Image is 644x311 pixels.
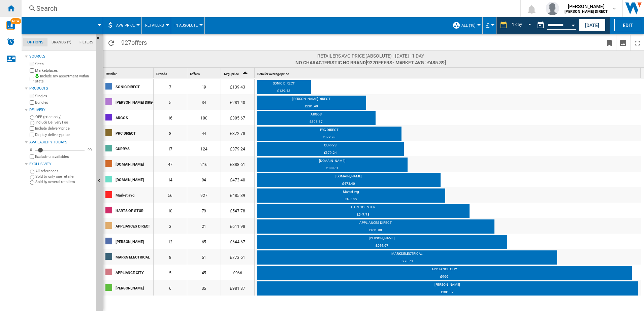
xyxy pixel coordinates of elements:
div: 100 [187,110,221,125]
div: 8 [154,125,187,141]
div: Sort None [155,68,187,78]
div: [PERSON_NAME] [116,281,153,295]
div: HARTS OF STUR [257,205,470,212]
label: Marketplaces [35,68,93,73]
input: Sites [30,62,34,66]
button: Reload [104,35,118,50]
div: PRC DIRECT [257,128,401,134]
div: MARKS ELECTRICAL [257,251,557,258]
div: 5 [154,265,187,280]
div: Availability 10 Days [29,140,93,145]
div: £372.78 [257,135,401,142]
span: [PERSON_NAME] [565,3,608,10]
button: Download as image [616,35,630,50]
label: Exclude unavailables [35,154,93,159]
button: md-calendar [534,19,547,32]
label: Include Delivery Fee [35,120,93,125]
div: [PERSON_NAME] [257,236,507,243]
div: [PERSON_NAME] [257,282,638,289]
div: Exclusivity [29,162,93,167]
div: APPLIANCE CITY [257,267,632,274]
div: [DOMAIN_NAME] [116,172,153,186]
md-slider: Availability [35,147,85,153]
span: offers [375,60,392,65]
span: No characteristic No brand [295,59,446,66]
div: Retailer average price Sort None [256,68,641,78]
div: In Absolute [174,17,201,34]
div: £644.67 [221,234,254,249]
div: 90 [86,147,93,152]
button: Hide [96,34,104,46]
div: 56 [154,187,187,203]
div: Sort None [189,68,221,78]
div: [DOMAIN_NAME] [116,157,153,171]
div: Retailer Sort None [104,68,153,78]
div: 1 day [512,22,522,27]
md-tab-item: Options [23,38,47,46]
span: 927 [118,35,150,49]
div: 7 [154,79,187,94]
div: 124 [187,141,221,156]
div: £281.40 [257,104,366,111]
div: Sources [29,54,93,59]
b: [PERSON_NAME] DIRECT [565,9,608,14]
div: £372.78 [221,125,254,141]
md-tab-item: Filters [75,38,97,46]
div: [PERSON_NAME] DIRECT [116,95,153,109]
span: ALL (18) [461,23,476,28]
div: £379.24 [221,141,254,156]
div: Market avg [116,188,153,202]
div: 12 [154,234,187,249]
div: CURRYS [116,141,153,155]
div: 10 [154,203,187,218]
div: 16 [154,110,187,125]
label: Singles [35,94,93,99]
div: AVG Price [106,17,138,34]
span: Brands [156,72,167,76]
div: [DOMAIN_NAME] [257,159,408,165]
div: 14 [154,172,187,187]
span: Retailers [145,23,164,28]
button: Retailers [145,17,167,34]
div: Brands Sort None [155,68,187,78]
label: Bundles [35,100,93,105]
label: Display delivery price [35,132,93,137]
div: 5 [154,94,187,110]
div: 21 [187,218,221,234]
button: Open calendar [567,18,579,30]
div: APPLIANCES DIRECT [257,220,494,227]
div: £773.61 [257,259,557,266]
button: £ [486,17,493,34]
button: AVG Price [116,17,138,34]
div: 65 [187,234,221,249]
input: Sold by only one retailer [30,175,34,179]
div: Sort None [256,68,641,78]
div: 17 [154,141,187,156]
div: £388.61 [257,166,408,173]
div: £485.39 [257,197,445,204]
div: PRC DIRECT [116,126,153,140]
img: wise-card.svg [6,21,15,30]
div: £139.43 [257,89,311,95]
div: 8 [154,249,187,265]
span: NEW [10,18,21,24]
input: Sold by several retailers [30,180,34,185]
div: £966 [221,265,254,280]
span: Retailer [106,72,117,76]
div: £305.67 [221,110,254,125]
label: Sites [35,62,93,67]
span: Retailers AVG price (absolute) - [DATE] - 1 day [295,53,446,59]
label: Sold by several retailers [35,179,93,184]
div: £305.67 [257,119,376,126]
span: [927 ] [366,60,446,65]
input: Include delivery price [30,126,34,131]
div: SONIC DIRECT [257,81,311,88]
input: Singles [30,94,34,98]
div: MARKS ELECTRICAL [116,250,153,264]
span: - Market avg : £485.39 [392,60,445,65]
span: Retailer average price [257,72,289,76]
div: Search [36,4,503,13]
img: profile.jpg [546,2,559,15]
div: 44 [187,125,221,141]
